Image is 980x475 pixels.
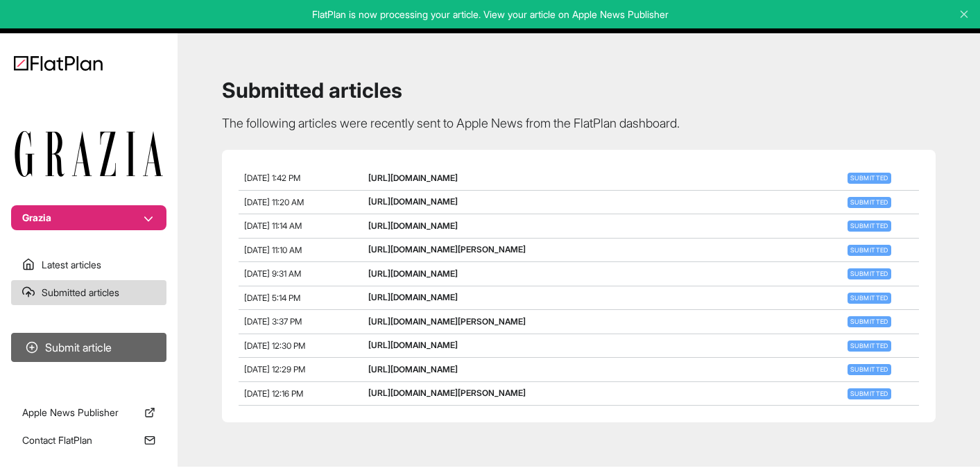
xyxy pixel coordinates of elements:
p: The following articles were recently sent to Apple News from the FlatPlan dashboard. [222,114,936,133]
button: Grazia [11,205,166,230]
a: Submitted [845,292,894,302]
span: Submitted [848,221,891,232]
span: [DATE] 3:37 PM [244,316,302,327]
span: Submitted [848,316,891,327]
span: [DATE] 12:30 PM [244,340,305,351]
span: Submitted [848,173,891,184]
button: Submit article [11,333,166,362]
a: [URL][DOMAIN_NAME] [368,292,458,302]
span: [DATE] 12:29 PM [244,364,305,374]
img: Logo [14,55,103,71]
h1: Submitted articles [222,78,936,103]
span: [DATE] 11:10 AM [244,245,302,255]
span: Submitted [848,197,891,208]
span: Submitted [848,268,891,279]
a: Submitted [845,340,894,350]
span: [DATE] 5:14 PM [244,293,300,303]
a: [URL][DOMAIN_NAME][PERSON_NAME] [368,388,526,398]
a: Submitted [845,388,894,398]
a: [URL][DOMAIN_NAME] [368,268,458,279]
a: [URL][DOMAIN_NAME][PERSON_NAME] [368,244,526,254]
p: FlatPlan is now processing your article. View your article on Apple News Publisher [10,8,970,21]
span: [DATE] 1:42 PM [244,173,300,183]
a: Submitted [845,244,894,254]
a: [URL][DOMAIN_NAME] [368,221,458,231]
a: [URL][DOMAIN_NAME] [368,340,458,350]
a: [URL][DOMAIN_NAME] [368,196,458,207]
a: [URL][DOMAIN_NAME] [368,364,458,374]
span: [DATE] 11:20 AM [244,197,304,207]
a: Submitted [845,363,894,374]
span: [DATE] 12:16 PM [244,388,303,399]
a: [URL][DOMAIN_NAME][PERSON_NAME] [368,316,526,327]
a: Contact FlatPlan [11,428,166,453]
a: Submitted [845,196,894,207]
a: Submitted [845,172,894,182]
span: Submitted [848,388,891,399]
span: Submitted [848,293,891,304]
span: Submitted [848,340,891,352]
a: Apple News Publisher [11,400,166,425]
a: Submitted articles [11,280,166,305]
a: Submitted [845,268,894,278]
span: [DATE] 11:14 AM [244,221,302,231]
img: Publication Logo [14,130,164,178]
a: Submitted [845,220,894,230]
a: Submitted [845,316,894,326]
a: [URL][DOMAIN_NAME] [368,173,458,183]
span: [DATE] 9:31 AM [244,268,301,279]
span: Submitted [848,245,891,256]
a: Latest articles [11,252,166,277]
span: Submitted [848,364,891,375]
